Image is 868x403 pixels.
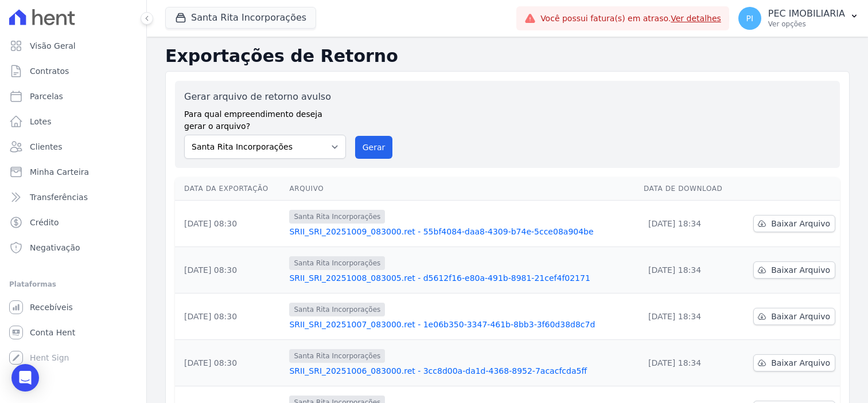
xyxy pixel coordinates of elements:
th: Arquivo [285,177,639,201]
span: Conta Hent [30,327,75,338]
a: Parcelas [5,85,142,108]
div: Plataformas [9,277,137,291]
span: Lotes [30,116,52,127]
td: [DATE] 08:30 [175,247,285,294]
td: [DATE] 18:34 [639,340,738,386]
p: Ver opções [768,19,845,29]
td: [DATE] 08:30 [175,340,285,386]
span: Baixar Arquivo [771,311,830,322]
span: Santa Rita Incorporações [289,210,385,224]
a: SRII_SRI_20251007_083000.ret - 1e06b350-3347-461b-8bb3-3f60d38d8c7d [289,319,635,330]
a: Transferências [5,186,142,209]
a: Negativação [5,236,142,259]
a: Baixar Arquivo [753,308,835,325]
span: Baixar Arquivo [771,357,830,369]
a: SRII_SRI_20251008_083005.ret - d5612f16-e80a-491b-8981-21cef4f02171 [289,272,635,284]
span: Santa Rita Incorporações [289,303,385,316]
a: Recebíveis [5,296,142,319]
span: Visão Geral [30,40,76,52]
th: Data da Exportação [175,177,285,201]
span: PI [746,14,754,22]
span: Minha Carteira [30,166,89,178]
a: Conta Hent [5,321,142,344]
label: Para qual empreendimento deseja gerar o arquivo? [184,104,346,132]
a: Clientes [5,135,142,158]
a: Baixar Arquivo [753,354,835,371]
td: [DATE] 08:30 [175,201,285,247]
span: Crédito [30,217,59,228]
div: Open Intercom Messenger [11,364,39,392]
a: Baixar Arquivo [753,261,835,279]
a: Ver detalhes [671,14,721,23]
span: Santa Rita Incorporações [289,256,385,270]
a: SRII_SRI_20251006_083000.ret - 3cc8d00a-da1d-4368-8952-7acacfcda5ff [289,365,635,377]
label: Gerar arquivo de retorno avulso [184,90,346,104]
button: PI PEC IMOBILIARIA Ver opções [729,2,868,34]
td: [DATE] 18:34 [639,201,738,247]
td: [DATE] 08:30 [175,294,285,340]
span: Contratos [30,65,69,77]
p: PEC IMOBILIARIA [768,8,845,19]
th: Data de Download [639,177,738,201]
span: Baixar Arquivo [771,218,830,229]
a: Visão Geral [5,34,142,57]
span: Santa Rita Incorporações [289,349,385,363]
button: Gerar [355,136,393,159]
span: Baixar Arquivo [771,264,830,276]
h2: Exportações de Retorno [165,46,850,66]
td: [DATE] 18:34 [639,247,738,294]
a: Crédito [5,211,142,234]
span: Parcelas [30,91,63,102]
td: [DATE] 18:34 [639,294,738,340]
a: SRII_SRI_20251009_083000.ret - 55bf4084-daa8-4309-b74e-5cce08a904be [289,226,635,237]
a: Minha Carteira [5,161,142,183]
button: Santa Rita Incorporações [165,7,316,29]
span: Clientes [30,141,62,152]
span: Transferências [30,191,88,203]
span: Negativação [30,242,80,253]
span: Recebíveis [30,302,73,313]
a: Baixar Arquivo [753,215,835,232]
a: Lotes [5,110,142,133]
span: Você possui fatura(s) em atraso. [540,13,721,25]
a: Contratos [5,60,142,83]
